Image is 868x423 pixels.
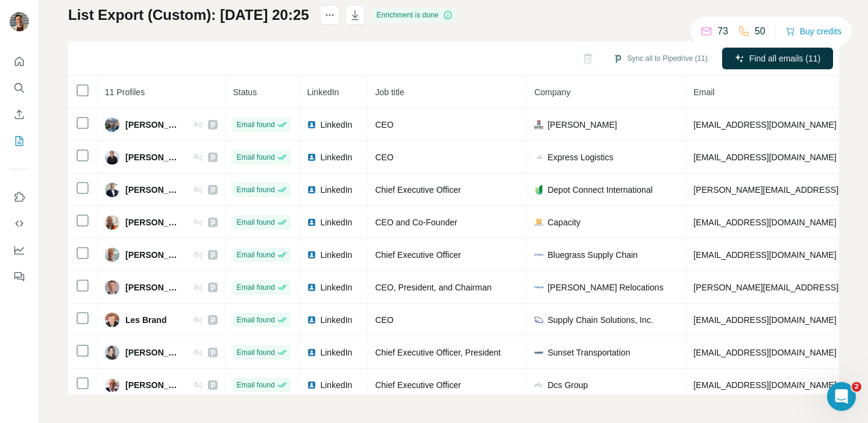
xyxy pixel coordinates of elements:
span: 11 Profiles [105,87,145,97]
span: Email found [236,184,274,195]
span: Company [534,87,570,97]
span: Dcs Group [547,379,588,391]
span: [PERSON_NAME] [547,119,617,131]
img: LinkedIn logo [307,218,316,227]
img: LinkedIn logo [307,380,316,390]
span: Sunset Transportation [547,346,630,359]
img: company-logo [534,283,544,292]
span: LinkedIn [320,281,352,293]
span: Email found [236,282,274,293]
span: [PERSON_NAME] [125,119,181,131]
img: Avatar [105,345,119,360]
span: [EMAIL_ADDRESS][DOMAIN_NAME] [693,120,836,130]
button: Buy credits [785,23,841,40]
span: CEO and Co-Founder [375,218,457,227]
span: LinkedIn [320,249,352,261]
span: Bluegrass Supply Chain [547,249,637,261]
img: LinkedIn logo [307,315,316,325]
iframe: Intercom live chat [827,382,856,411]
span: Supply Chain Solutions, Inc. [547,314,653,326]
span: CEO [375,120,393,130]
span: [EMAIL_ADDRESS][DOMAIN_NAME] [693,348,836,357]
img: Avatar [105,280,119,295]
span: LinkedIn [320,184,352,196]
span: Email found [236,217,274,228]
span: Chief Executive Officer [375,250,461,260]
img: Avatar [105,215,119,230]
span: LinkedIn [320,151,352,163]
button: My lists [10,130,29,152]
button: Use Surfe on LinkedIn [10,186,29,208]
img: Avatar [105,117,119,132]
div: Enrichment is done [373,8,457,22]
button: Find all emails (11) [722,48,833,69]
h1: List Export (Custom): [DATE] 20:25 [68,5,309,25]
img: company-logo [534,348,544,357]
button: actions [320,5,339,25]
span: Express Logistics [547,151,613,163]
span: Email found [236,249,274,260]
img: LinkedIn logo [307,185,316,195]
button: Search [10,77,29,99]
img: company-logo [534,152,544,162]
img: company-logo [534,315,544,325]
span: [EMAIL_ADDRESS][DOMAIN_NAME] [693,218,836,227]
img: LinkedIn logo [307,250,316,260]
span: LinkedIn [320,314,352,326]
img: LinkedIn logo [307,348,316,357]
span: CEO [375,315,393,325]
span: [EMAIL_ADDRESS][DOMAIN_NAME] [693,250,836,260]
span: [EMAIL_ADDRESS][DOMAIN_NAME] [693,315,836,325]
span: Chief Executive Officer [375,380,461,390]
button: Dashboard [10,239,29,261]
p: 73 [717,24,728,39]
span: Job title [375,87,404,97]
span: Status [233,87,257,97]
span: [PERSON_NAME] [125,281,181,293]
span: Email found [236,347,274,358]
span: Email found [236,119,274,130]
span: Find all emails (11) [749,52,820,64]
img: Avatar [105,248,119,262]
span: LinkedIn [320,346,352,359]
span: [PERSON_NAME] [125,249,181,261]
span: LinkedIn [320,119,352,131]
span: [EMAIL_ADDRESS][DOMAIN_NAME] [693,152,836,162]
span: [PERSON_NAME] [125,216,181,228]
img: company-logo [534,218,544,227]
span: Email found [236,152,274,163]
p: 50 [755,24,766,39]
span: Capacity [547,216,580,228]
span: Depot Connect International [547,184,652,196]
img: LinkedIn logo [307,283,316,292]
span: CEO [375,152,393,162]
span: Les Brand [125,314,166,326]
button: Use Surfe API [10,213,29,234]
button: Quick start [10,51,29,72]
span: [PERSON_NAME] [125,379,181,391]
span: Chief Executive Officer [375,185,461,195]
button: Enrich CSV [10,104,29,125]
span: LinkedIn [320,216,352,228]
img: company-logo [534,250,544,260]
span: Chief Executive Officer, President [375,348,500,357]
img: Avatar [105,183,119,197]
img: Avatar [105,378,119,392]
button: Feedback [10,266,29,287]
span: [PERSON_NAME] [125,346,181,359]
span: 2 [852,382,861,392]
img: Avatar [105,150,119,164]
span: Email [693,87,714,97]
span: CEO, President, and Chairman [375,283,491,292]
img: LinkedIn logo [307,152,316,162]
span: [EMAIL_ADDRESS][DOMAIN_NAME] [693,380,836,390]
img: Avatar [10,12,29,31]
img: company-logo [534,185,544,195]
span: [PERSON_NAME] [125,184,181,196]
span: Email found [236,380,274,390]
span: [PERSON_NAME] [125,151,181,163]
button: Sync all to Pipedrive (11) [605,49,716,67]
span: LinkedIn [320,379,352,391]
img: company-logo [534,120,544,130]
span: LinkedIn [307,87,339,97]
